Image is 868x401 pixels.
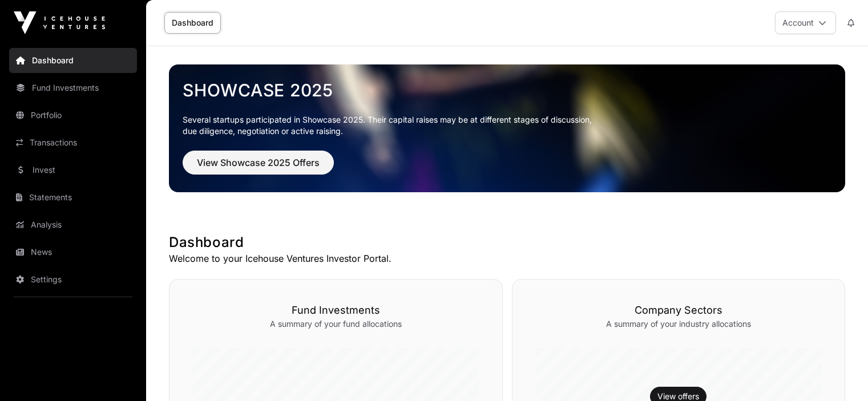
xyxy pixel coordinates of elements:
a: Fund Investments [9,75,137,100]
a: Statements [9,185,137,210]
span: View Showcase 2025 Offers [197,156,320,169]
a: Portfolio [9,103,137,128]
a: Invest [9,157,137,183]
p: Several startups participated in Showcase 2025. Their capital raises may be at different stages o... [183,114,831,137]
h1: Dashboard [169,233,845,252]
a: Analysis [9,212,137,237]
p: Welcome to your Icehouse Ventures Investor Portal. [169,252,845,265]
button: View Showcase 2025 Offers [183,151,334,175]
a: Showcase 2025 [183,80,831,100]
button: Account [775,11,836,34]
a: Dashboard [164,12,221,34]
a: Dashboard [9,48,137,73]
img: Showcase 2025 [169,64,845,192]
h3: Company Sectors [535,302,822,318]
p: A summary of your fund allocations [192,318,479,330]
img: Icehouse Ventures Logo [14,11,105,34]
a: News [9,240,137,265]
a: Settings [9,267,137,292]
a: View Showcase 2025 Offers [183,162,334,173]
p: A summary of your industry allocations [535,318,822,330]
h3: Fund Investments [192,302,479,318]
a: Transactions [9,130,137,155]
